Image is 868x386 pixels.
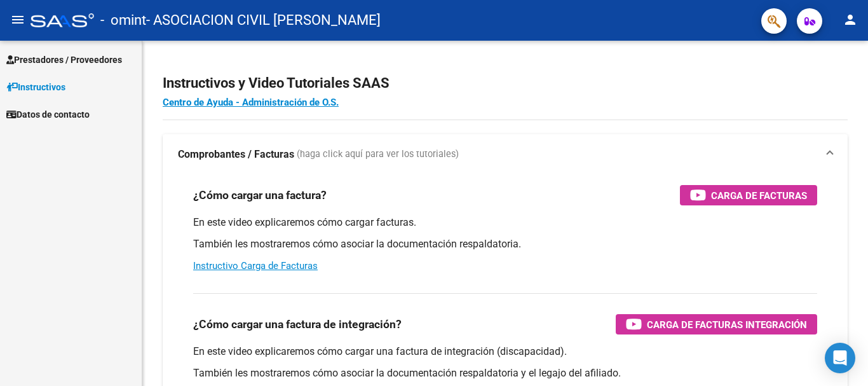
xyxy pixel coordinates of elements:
p: También les mostraremos cómo asociar la documentación respaldatoria y el legajo del afiliado. [193,366,817,380]
span: - omint [100,6,146,34]
span: Carga de Facturas Integración [647,317,807,333]
span: Instructivos [6,80,65,94]
p: También les mostraremos cómo asociar la documentación respaldatoria. [193,237,817,251]
button: Carga de Facturas Integración [616,314,817,334]
span: Prestadores / Proveedores [6,53,122,67]
button: Carga de Facturas [680,185,817,205]
p: En este video explicaremos cómo cargar facturas. [193,216,817,230]
mat-expansion-panel-header: Comprobantes / Facturas (haga click aquí para ver los tutoriales) [163,134,848,175]
mat-icon: menu [10,12,25,27]
span: - ASOCIACION CIVIL [PERSON_NAME] [146,6,381,34]
p: En este video explicaremos cómo cargar una factura de integración (discapacidad). [193,345,817,359]
h3: ¿Cómo cargar una factura de integración? [193,315,402,333]
span: Datos de contacto [6,107,90,121]
div: Open Intercom Messenger [825,343,855,373]
a: Centro de Ayuda - Administración de O.S. [163,97,339,108]
mat-icon: person [843,12,858,27]
strong: Comprobantes / Facturas [178,148,294,162]
h3: ¿Cómo cargar una factura? [193,186,327,204]
span: (haga click aquí para ver los tutoriales) [297,148,459,162]
h2: Instructivos y Video Tutoriales SAAS [163,71,848,95]
a: Instructivo Carga de Facturas [193,260,318,272]
span: Carga de Facturas [711,188,807,203]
